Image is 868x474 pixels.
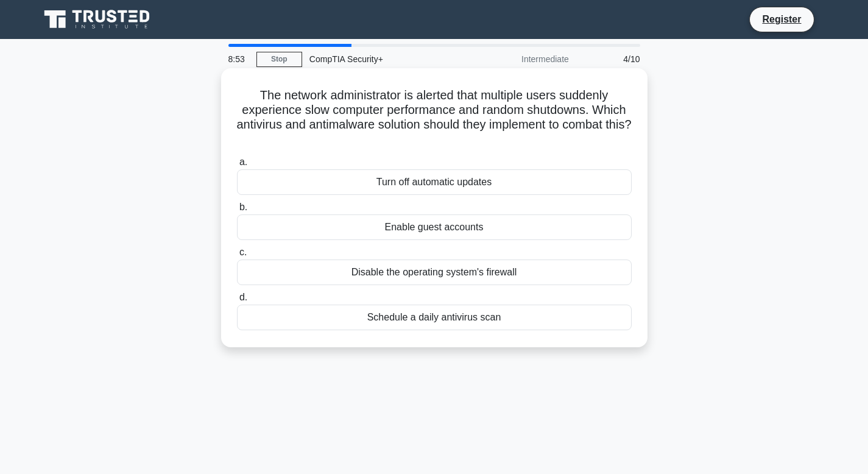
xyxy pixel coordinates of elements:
h5: The network administrator is alerted that multiple users suddenly experience slow computer perfor... [236,88,633,147]
div: Schedule a daily antivirus scan [237,305,632,330]
div: Turn off automatic updates [237,169,632,195]
span: d. [239,292,247,302]
div: Disable the operating system's firewall [237,260,632,285]
span: b. [239,202,247,212]
div: Intermediate [470,47,576,71]
span: a. [239,157,247,167]
a: Register [755,12,808,27]
div: 8:53 [221,47,256,71]
a: Stop [256,52,302,67]
div: 4/10 [576,47,647,71]
div: CompTIA Security+ [302,47,470,71]
span: c. [239,247,247,257]
div: Enable guest accounts [237,214,632,240]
